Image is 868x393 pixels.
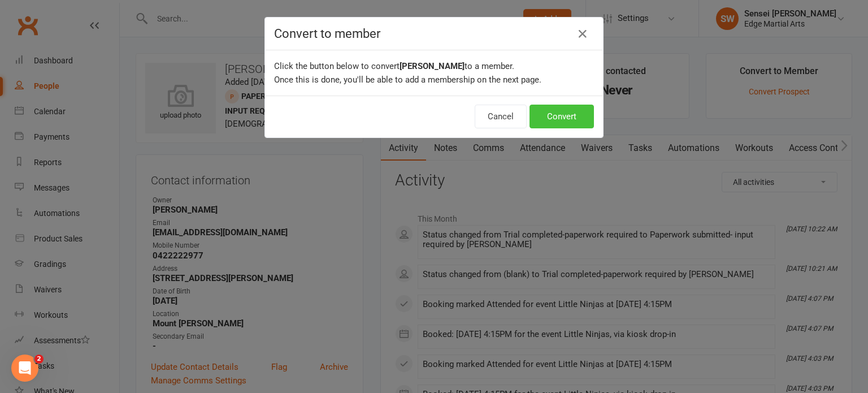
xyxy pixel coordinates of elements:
iframe: Intercom live chat [11,355,38,382]
span: 2 [34,355,44,364]
button: Close [574,25,592,43]
div: Click the button below to convert to a member. Once this is done, you'll be able to add a members... [265,50,603,96]
h4: Convert to member [274,27,594,41]
button: Cancel [475,105,527,128]
button: Convert [530,105,594,128]
b: [PERSON_NAME] [400,61,465,71]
